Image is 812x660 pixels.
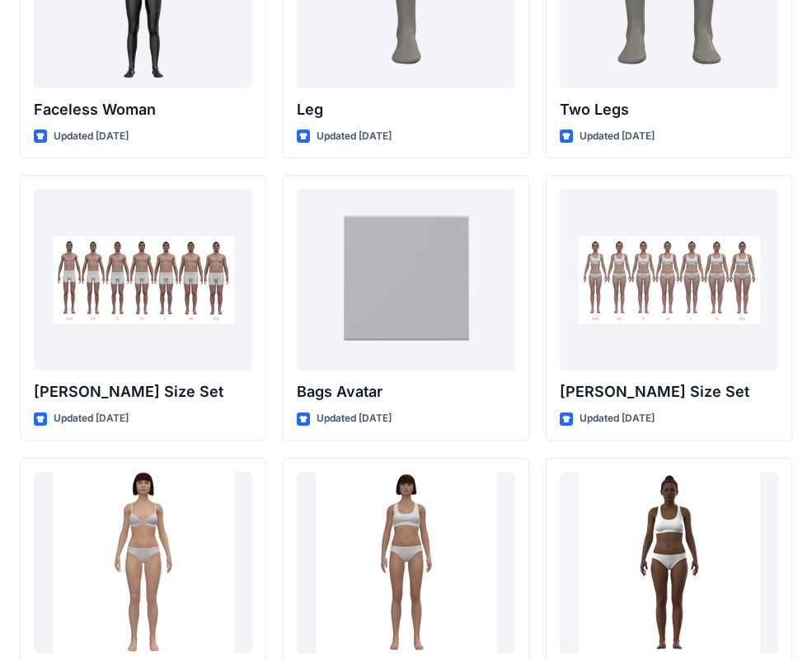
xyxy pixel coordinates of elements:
a: Oliver Size Set [34,189,252,370]
p: Updated [DATE] [580,128,655,145]
a: Bella [34,472,252,653]
p: Bags Avatar [297,380,515,403]
a: Olivia Size Set [560,189,778,370]
a: Gabrielle [560,472,778,653]
p: [PERSON_NAME] Size Set [34,380,252,403]
p: [PERSON_NAME] Size Set [560,380,778,403]
p: Updated [DATE] [54,128,129,145]
p: Updated [DATE] [580,410,655,427]
p: Two Legs [560,98,778,121]
p: Updated [DATE] [317,410,392,427]
p: Updated [DATE] [317,128,392,145]
a: Bags Avatar [297,189,515,370]
p: Faceless Woman [34,98,252,121]
p: Leg [297,98,515,121]
p: Updated [DATE] [54,410,129,427]
a: Emma [297,472,515,653]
